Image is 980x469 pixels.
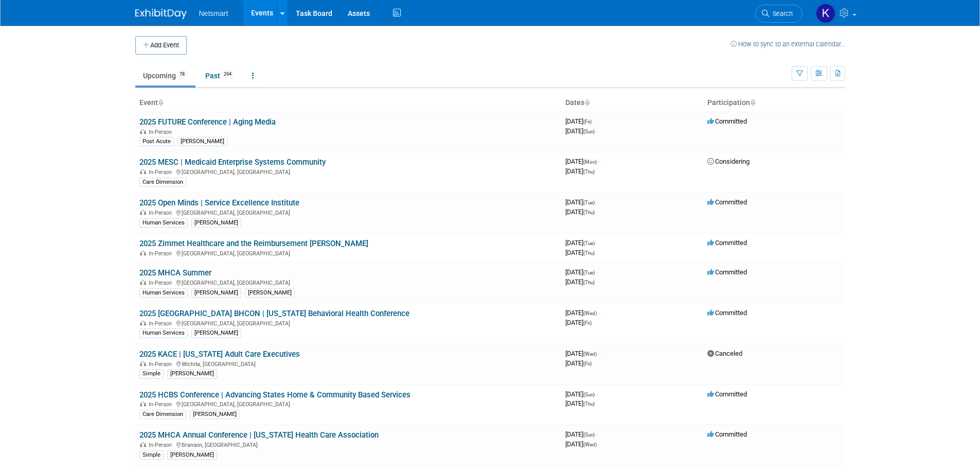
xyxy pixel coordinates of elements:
span: [DATE] [565,117,595,125]
a: How to sync to an external calendar... [730,40,845,48]
span: (Mon) [583,159,597,165]
div: Wichita, [GEOGRAPHIC_DATA] [139,359,557,368]
span: In-Person [149,280,175,286]
img: In-Person Event [140,129,146,134]
a: 2025 HCBS Conference | Advancing States Home & Community Based Services [139,390,411,399]
div: Simple [139,369,164,378]
div: [PERSON_NAME] [245,288,295,298]
a: Upcoming78 [135,66,195,85]
a: 2025 [GEOGRAPHIC_DATA] BHCON | [US_STATE] Behavioral Health Conference [139,309,409,318]
span: [DATE] [565,390,598,398]
span: 294 [221,71,235,78]
a: 2025 KACE | [US_STATE] Adult Care Executives [139,350,300,359]
img: In-Person Event [140,361,146,366]
div: [GEOGRAPHIC_DATA], [GEOGRAPHIC_DATA] [139,278,557,286]
span: (Wed) [583,442,597,447]
div: [PERSON_NAME] [167,450,217,460]
span: - [596,198,598,206]
span: (Thu) [583,280,595,285]
span: [DATE] [565,319,592,326]
a: Sort by Participation Type [750,98,755,107]
span: Committed [707,309,747,317]
div: Branson, [GEOGRAPHIC_DATA] [139,440,557,448]
button: Add Event [135,36,187,55]
span: Committed [707,390,747,398]
span: (Fri) [583,361,592,367]
span: - [598,309,600,317]
div: [PERSON_NAME] [177,137,227,146]
span: [DATE] [565,430,598,438]
span: [DATE] [565,208,595,216]
span: Committed [707,117,747,125]
span: Search [769,10,793,18]
span: [DATE] [565,440,597,448]
div: [GEOGRAPHIC_DATA], [GEOGRAPHIC_DATA] [139,399,557,408]
span: Committed [707,268,747,276]
div: [GEOGRAPHIC_DATA], [GEOGRAPHIC_DATA] [139,208,557,216]
th: Dates [561,94,703,112]
div: [PERSON_NAME] [191,218,241,228]
img: ExhibitDay [135,9,187,19]
a: Sort by Event Name [158,98,163,107]
span: (Sun) [583,432,595,438]
span: - [596,239,598,247]
div: Human Services [139,328,188,338]
span: Committed [707,430,747,438]
span: - [596,390,598,398]
span: (Fri) [583,119,592,125]
th: Event [135,94,561,112]
span: Canceled [707,350,742,357]
span: (Thu) [583,210,595,215]
span: [DATE] [565,350,600,357]
div: [GEOGRAPHIC_DATA], [GEOGRAPHIC_DATA] [139,167,557,176]
span: [DATE] [565,359,592,367]
span: - [598,350,600,357]
img: In-Person Event [140,320,146,325]
span: In-Person [149,401,175,408]
span: (Wed) [583,310,597,316]
span: [DATE] [565,167,595,175]
span: [DATE] [565,239,598,247]
span: (Fri) [583,320,592,326]
span: In-Person [149,250,175,257]
a: 2025 Open Minds | Service Excellence Institute [139,198,299,207]
span: Netsmart [199,9,228,18]
div: Care Dimension [139,178,186,187]
span: 78 [176,71,188,78]
div: Care Dimension [139,410,186,419]
span: In-Person [149,129,175,135]
span: [DATE] [565,268,598,276]
span: Committed [707,198,747,206]
a: 2025 MHCA Annual Conference | [US_STATE] Health Care Association [139,430,379,440]
a: 2025 MESC | Medicaid Enterprise Systems Community [139,158,326,167]
div: [PERSON_NAME] [167,369,217,378]
span: In-Person [149,210,175,216]
span: [DATE] [565,399,595,407]
th: Participation [703,94,845,112]
div: [PERSON_NAME] [191,328,241,338]
span: [DATE] [565,309,600,317]
span: (Sun) [583,392,595,397]
div: Human Services [139,288,188,298]
img: In-Person Event [140,169,146,174]
div: [GEOGRAPHIC_DATA], [GEOGRAPHIC_DATA] [139,319,557,327]
a: Past294 [198,66,242,85]
img: In-Person Event [140,401,146,406]
div: [GEOGRAPHIC_DATA], [GEOGRAPHIC_DATA] [139,249,557,257]
div: Human Services [139,218,188,228]
span: [DATE] [565,198,598,206]
img: In-Person Event [140,210,146,215]
span: (Tue) [583,240,595,246]
span: [DATE] [565,249,595,256]
img: Kaitlyn Woicke [816,4,835,23]
span: (Tue) [583,200,595,205]
div: Simple [139,450,164,460]
span: Committed [707,239,747,247]
span: [DATE] [565,127,595,135]
span: [DATE] [565,158,600,165]
img: In-Person Event [140,442,146,447]
div: Post Acute [139,137,174,146]
div: [PERSON_NAME] [190,410,240,419]
span: - [596,430,598,438]
span: (Thu) [583,401,595,407]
